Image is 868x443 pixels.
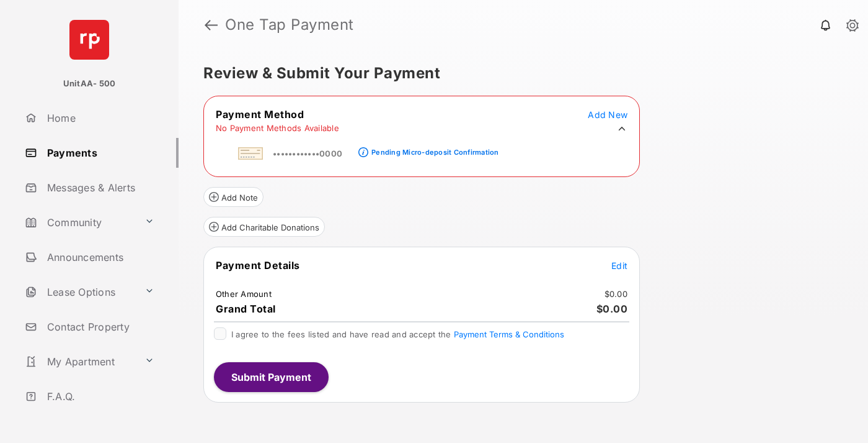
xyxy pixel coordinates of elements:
a: Pending Micro-deposit Confirmation [368,138,498,159]
span: Add New [588,109,627,120]
button: Add New [588,108,627,121]
td: No Payment Methods Available [215,122,340,134]
button: Submit Payment [214,362,329,392]
a: F.A.Q. [20,381,179,411]
a: My Apartment [20,347,139,377]
span: ••••••••••••0000 [273,148,342,158]
a: Community [20,208,139,237]
a: Contact Property [20,312,179,342]
span: $0.00 [596,303,628,315]
img: svg+xml;base64,PHN2ZyB4bWxucz0iaHR0cDovL3d3dy53My5vcmcvMjAwMC9zdmciIHdpZHRoPSI2NCIgaGVpZ2h0PSI2NC... [69,20,109,60]
button: Edit [611,259,627,272]
button: I agree to the fees listed and have read and accept the [454,329,564,339]
span: I agree to the fees listed and have read and accept the [231,329,564,339]
td: $0.00 [604,288,628,299]
a: Lease Options [20,277,139,307]
p: UnitAA- 500 [63,78,116,90]
strong: One Tap Payment [225,17,354,32]
span: Grand Total [216,303,276,315]
a: Payments [20,138,179,168]
span: Payment Details [216,259,300,272]
h5: Review & Submit Your Payment [203,66,833,81]
a: Home [20,103,179,133]
span: Edit [611,260,627,271]
a: Announcements [20,242,179,272]
button: Add Note [203,187,263,207]
div: Pending Micro-deposit Confirmation [371,148,498,157]
span: Payment Method [216,108,304,121]
button: Add Charitable Donations [203,217,325,237]
td: Other Amount [215,288,272,299]
a: Messages & Alerts [20,173,179,203]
